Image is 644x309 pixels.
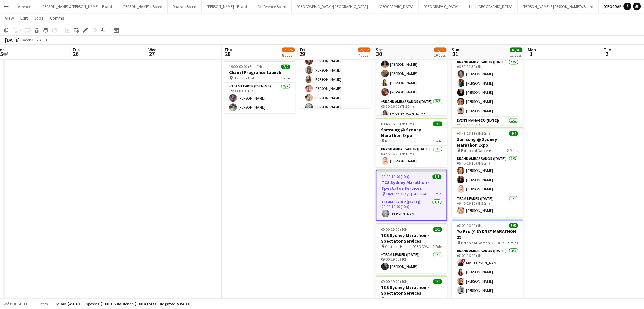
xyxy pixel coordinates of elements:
[433,279,442,284] span: 1/1
[382,174,410,179] span: 09:00-19:00 (10h)
[451,50,460,58] span: 31
[461,148,492,153] span: Botanical Gardens
[282,53,295,58] div: 8 Jobs
[376,223,447,273] app-job-card: 09:00-19:00 (10h)1/1TCS Sydney Marathon - Spectator Services Customs House - [GEOGRAPHIC_DATA]1 R...
[434,53,446,58] div: 10 Jobs
[509,131,518,136] span: 4/4
[462,259,466,263] span: !
[603,50,611,58] span: 2
[377,180,447,191] h3: TCS Sydney Marathon - Spectator Services
[518,0,599,13] button: [PERSON_NAME] & [PERSON_NAME]'s Board
[358,47,371,52] span: 28/32
[376,232,447,244] h3: TCS Sydney Marathon - Spectator Services
[224,83,295,113] app-card-role: Team Leader (Evening)2/219:00-00:00 (5h)[PERSON_NAME][PERSON_NAME]
[386,191,432,196] span: Circular Quay - [GEOGRAPHIC_DATA] - [GEOGRAPHIC_DATA]
[452,247,523,297] app-card-role: Brand Ambassador ([DATE])4/407:00-16:00 (9h)!Ma. [PERSON_NAME][PERSON_NAME][PERSON_NAME][PERSON_N...
[452,136,523,148] h3: Samsung @ Sydney Marathon Expo
[56,301,190,306] div: Salary $456.60 + Expenses $0.00 + Subsistence $0.00 =
[20,15,28,21] span: Edit
[224,70,295,75] h3: Chanel Fragrance Launch
[385,296,433,301] span: Customs House - [GEOGRAPHIC_DATA]
[376,98,447,129] app-card-role: Brand Ambassador ([DATE])2/208:30-16:00 (7h30m)Ly An [PERSON_NAME]
[229,64,262,69] span: 19:00-00:00 (5h) (Fri)
[385,244,433,249] span: Customs House - [GEOGRAPHIC_DATA]
[376,118,447,167] app-job-card: 08:45-16:00 (7h15m)1/1Samsung @ Sydney Marathon Expo ICC1 RoleBrand Ambassador ([DATE])1/108:45-1...
[10,302,29,306] span: Budgeted
[21,38,37,42] span: Week 35
[527,50,536,58] span: 1
[376,251,447,273] app-card-role: Team Leader ([DATE])1/109:00-19:00 (10h)[PERSON_NAME]
[282,47,295,52] span: 25/26
[376,170,447,221] app-job-card: 09:00-19:00 (10h)1/1TCS Sydney Marathon - Spectator Services Circular Quay - [GEOGRAPHIC_DATA] - ...
[433,296,442,301] span: 1 Role
[432,191,442,196] span: 1 Role
[147,50,157,58] span: 27
[452,47,460,52] span: Sun
[234,76,255,80] span: Machine Hall
[433,244,442,249] span: 1 Role
[34,15,44,21] span: Jobs
[452,195,523,217] app-card-role: Team Leader ([DATE])1/106:45-16:15 (9h30m)[PERSON_NAME]
[252,0,292,13] button: Conference Board
[281,76,290,80] span: 1 Role
[202,0,252,13] button: [PERSON_NAME]'s Board
[376,47,383,52] span: Sat
[281,64,290,69] span: 2/2
[604,47,611,52] span: Tue
[376,285,447,296] h3: TCS Sydney Marathon - Spectator Services
[376,21,447,115] app-job-card: 08:30-16:00 (7h30m)9/9Sydney Marathon Expo (Elevate) Sydney Marathon4 RolesBrand Ambassador ([DAT...
[36,0,117,13] button: [PERSON_NAME] & [PERSON_NAME]'s Board
[13,0,36,13] button: Arrence
[419,0,464,13] button: [GEOGRAPHIC_DATA]
[373,0,419,13] button: [GEOGRAPHIC_DATA]
[507,148,518,153] span: 2 Roles
[376,127,447,138] h3: Samsung @ Sydney Marathon Expo
[510,47,523,52] span: 49/49
[300,47,305,52] span: Fri
[452,229,523,240] h3: Yo Pro @ SYDNEY MARATHON 25
[528,47,536,52] span: Mon
[3,300,30,307] button: Budgeted
[72,47,80,52] span: Tue
[300,14,371,108] app-job-card: 15:00-21:00 (6h)9/9Nike Womens Activation [STREET_ADDRESS][PERSON_NAME]3 RolesBrand Ambassador ([...
[452,58,523,117] app-card-role: Brand Ambassador ([DATE])5/506:30-11:30 (5h)[PERSON_NAME][PERSON_NAME][PERSON_NAME][PERSON_NAME][...
[457,223,483,228] span: 07:00-16:00 (9h)
[5,37,20,43] div: [DATE]
[381,121,414,126] span: 08:45-16:00 (7h15m)
[452,31,523,125] app-job-card: 06:30-11:30 (5h)6/6Powerade x Sydney Marathon Sydney Conservatorium of Music2 RolesBrand Ambassad...
[50,15,64,21] span: Comms
[31,14,46,22] a: Jobs
[507,240,518,245] span: 2 Roles
[433,121,442,126] span: 1/1
[381,279,409,284] span: 09:00-19:00 (10h)
[433,227,442,232] span: 1/1
[300,36,371,113] app-card-role: Brand Ambassador ([PERSON_NAME])7/715:00-21:00 (6h)[PERSON_NAME][PERSON_NAME][PERSON_NAME][PERSON...
[377,198,447,220] app-card-role: Team Leader ([DATE])1/109:00-19:00 (10h)[PERSON_NAME]
[452,155,523,195] app-card-role: Brand Ambassador ([DATE])3/306:45-16:15 (9h30m)[PERSON_NAME][PERSON_NAME][PERSON_NAME]
[223,50,232,58] span: 28
[35,301,50,306] span: 1 item
[292,0,373,13] button: [GEOGRAPHIC_DATA]/[GEOGRAPHIC_DATA]
[385,139,391,143] span: ICC
[433,174,442,179] span: 1/1
[457,131,490,136] span: 06:45-16:15 (9h30m)
[224,60,295,113] app-job-card: 19:00-00:00 (5h) (Fri)2/2Chanel Fragrance Launch Machine Hall1 RoleTeam Leader (Evening)2/219:00-...
[146,301,190,306] span: Total Budgeted $456.60
[18,14,30,22] a: Edit
[39,38,48,42] div: AEST
[433,139,442,143] span: 1 Role
[510,53,522,58] div: 12 Jobs
[452,117,523,139] app-card-role: Event Manager ([DATE])1/106:30-11:30 (5h)
[452,127,523,217] app-job-card: 06:45-16:15 (9h30m)4/4Samsung @ Sydney Marathon Expo Botanical Gardens2 RolesBrand Ambassador ([D...
[224,47,232,52] span: Thu
[464,0,518,13] button: Uber [GEOGRAPHIC_DATA]
[461,240,507,245] span: Botanical Garden [GEOGRAPHIC_DATA]
[168,0,202,13] button: Rhaea's Board
[117,0,168,13] button: [PERSON_NAME]'s Board
[375,50,383,58] span: 30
